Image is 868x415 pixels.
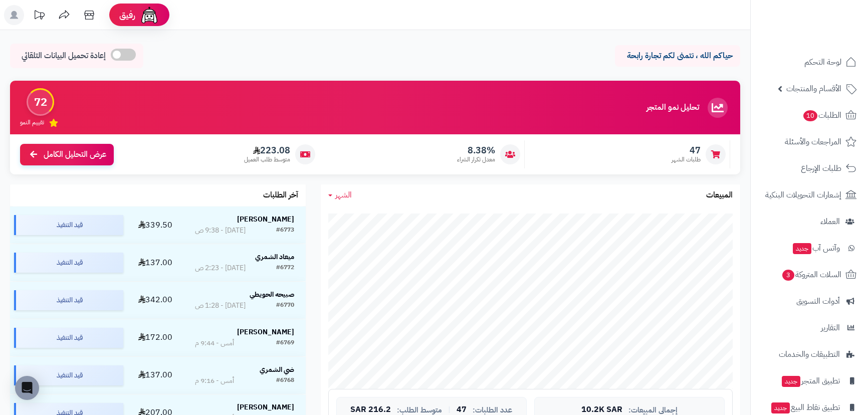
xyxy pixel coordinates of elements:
[328,189,352,201] a: الشهر
[457,145,495,156] span: 8.38%
[350,405,391,414] span: 216.2 SAR
[237,402,294,412] strong: [PERSON_NAME]
[804,55,841,69] span: لوحة التحكم
[127,319,183,356] td: 172.00
[803,110,818,122] span: 10
[757,342,862,366] a: التطبيقات والخدمات
[195,338,234,348] div: أمس - 9:44 م
[672,155,701,164] span: طلبات الشهر
[20,144,114,165] a: عرض التحليل الكامل
[22,50,106,62] span: إعادة تحميل البيانات التلقائي
[785,135,841,149] span: المراجعات والأسئلة
[397,406,442,414] span: متوسط الطلب:
[779,347,840,361] span: التطبيقات والخدمات
[792,241,840,255] span: وآتس آب
[27,5,52,28] a: تحديثات المنصة
[801,161,841,175] span: طلبات الإرجاع
[782,376,800,387] span: جديد
[448,406,451,413] span: |
[771,402,790,413] span: جديد
[457,405,467,414] span: 47
[250,289,294,300] strong: صبيحه الحويطي
[473,406,512,414] span: عدد الطلبات:
[335,189,352,201] span: الشهر
[195,263,246,273] div: [DATE] - 2:23 ص
[14,253,123,273] div: قيد التنفيذ
[195,376,234,386] div: أمس - 9:16 م
[672,145,701,156] span: 47
[260,364,294,375] strong: ضي الشمري
[757,130,862,154] a: المراجعات والأسئلة
[628,406,678,414] span: إجمالي المبيعات:
[237,214,294,225] strong: [PERSON_NAME]
[757,263,862,287] a: السلات المتروكة3
[757,183,862,207] a: إشعارات التحويلات البنكية
[20,118,44,127] span: تقييم النمو
[765,188,841,202] span: إشعارات التحويلات البنكية
[622,50,733,62] p: حياكم الله ، نتمنى لكم تجارة رابحة
[195,301,246,311] div: [DATE] - 1:28 ص
[44,149,106,160] span: عرض التحليل الكامل
[127,206,183,244] td: 339.50
[244,145,290,156] span: 223.08
[782,269,795,281] span: 3
[14,365,123,385] div: قيد التنفيذ
[757,156,862,180] a: طلبات الإرجاع
[15,376,39,400] div: Open Intercom Messenger
[757,316,862,340] a: التقارير
[244,155,290,164] span: متوسط طلب العميل
[706,191,733,200] h3: المبيعات
[127,282,183,319] td: 342.00
[276,338,294,348] div: #6769
[757,236,862,260] a: وآتس آبجديد
[786,82,841,96] span: الأقسام والمنتجات
[581,405,622,414] span: 10.2K SAR
[757,210,862,234] a: العملاء
[276,301,294,311] div: #6770
[757,103,862,127] a: الطلبات10
[237,327,294,337] strong: [PERSON_NAME]
[757,289,862,313] a: أدوات التسويق
[119,9,135,21] span: رفيق
[276,263,294,273] div: #6772
[796,294,840,308] span: أدوات التسويق
[276,226,294,236] div: #6773
[255,252,294,262] strong: ميعاد الشمري
[14,290,123,310] div: قيد التنفيذ
[821,321,840,335] span: التقارير
[263,191,298,200] h3: آخر الطلبات
[770,400,840,414] span: تطبيق نقاط البيع
[757,50,862,74] a: لوحة التحكم
[127,244,183,281] td: 137.00
[646,103,699,112] h3: تحليل نمو المتجر
[139,5,159,25] img: ai-face.png
[802,108,841,122] span: الطلبات
[781,374,840,388] span: تطبيق المتجر
[276,376,294,386] div: #6768
[195,226,246,236] div: [DATE] - 9:38 ص
[800,8,858,29] img: logo-2.png
[781,268,841,282] span: السلات المتروكة
[757,369,862,393] a: تطبيق المتجرجديد
[457,155,495,164] span: معدل تكرار الشراء
[14,215,123,235] div: قيد التنفيذ
[127,357,183,394] td: 137.00
[793,243,811,254] span: جديد
[820,215,840,229] span: العملاء
[14,328,123,348] div: قيد التنفيذ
